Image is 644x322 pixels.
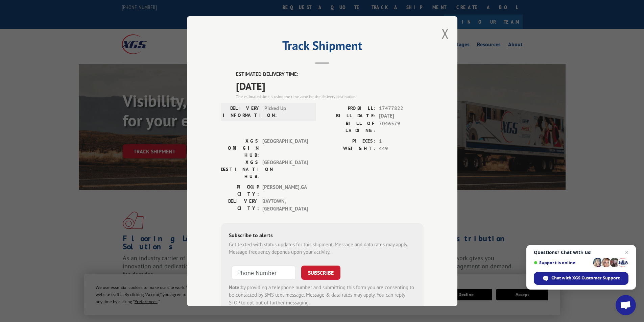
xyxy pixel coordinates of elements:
[616,295,636,315] div: Open chat
[322,137,376,145] label: PIECES:
[322,104,376,112] label: PROBILL:
[262,137,308,158] span: [GEOGRAPHIC_DATA]
[221,197,259,213] label: DELIVERY CITY:
[442,25,449,43] button: Close modal
[221,137,259,158] label: XGS ORIGIN HUB:
[229,231,415,241] div: Subscribe to alerts
[221,41,424,54] h2: Track Shipment
[221,183,259,197] label: PICKUP CITY:
[229,284,241,290] strong: Note:
[229,241,415,256] div: Get texted with status updates for this shipment. Message and data rates may apply. Message frequ...
[551,275,620,281] span: Chat with XGS Customer Support
[534,260,591,265] span: Support is online
[264,104,310,119] span: Picked Up
[379,120,424,134] span: 7046579
[262,158,308,180] span: [GEOGRAPHIC_DATA]
[223,104,261,119] label: DELIVERY INFORMATION:
[379,104,424,112] span: 17477822
[534,272,628,285] div: Chat with XGS Customer Support
[262,183,308,197] span: [PERSON_NAME] , GA
[322,145,376,153] label: WEIGHT:
[623,248,631,256] span: Close chat
[221,158,259,180] label: XGS DESTINATION HUB:
[236,71,424,78] label: ESTIMATED DELIVERY TIME:
[322,120,376,134] label: BILL OF LADING:
[379,145,424,153] span: 449
[236,93,424,99] div: The estimated time is using the time zone for the delivery destination.
[379,137,424,145] span: 1
[322,112,376,120] label: BILL DATE:
[301,265,340,279] button: SUBSCRIBE
[534,250,628,255] span: Questions? Chat with us!
[236,78,424,93] span: [DATE]
[229,283,415,306] div: by providing a telephone number and submitting this form you are consenting to be contacted by SM...
[232,265,296,279] input: Phone Number
[379,112,424,120] span: [DATE]
[262,197,308,213] span: BAYTOWN , [GEOGRAPHIC_DATA]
